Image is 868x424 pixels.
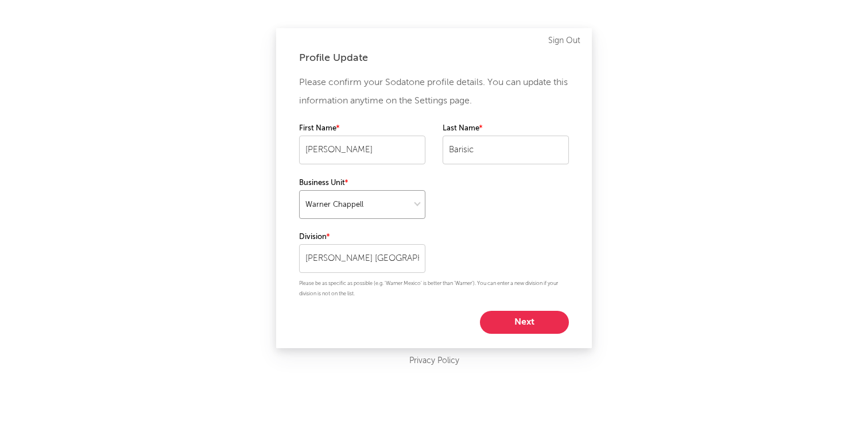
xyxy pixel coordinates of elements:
button: Next [480,311,569,334]
input: Your division [299,244,425,273]
input: Your first name [299,136,425,164]
div: Profile Update [299,51,569,65]
a: Sign Out [548,34,580,48]
p: Please be as specific as possible (e.g. 'Warner Mexico' is better than 'Warner'). You can enter a... [299,279,569,299]
label: Division [299,230,425,244]
label: First Name [299,122,425,136]
label: Last Name [443,122,569,136]
label: Business Unit [299,176,425,190]
p: Please confirm your Sodatone profile details. You can update this information anytime on the Sett... [299,74,569,110]
a: Privacy Policy [409,354,459,368]
input: Your last name [443,136,569,164]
